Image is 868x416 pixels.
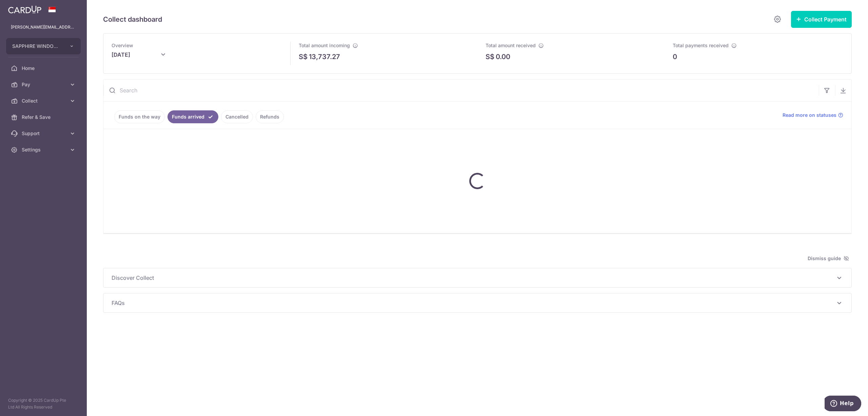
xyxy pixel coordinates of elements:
h5: Collect dashboard [103,14,162,25]
span: Refer & Save [22,114,66,121]
a: Cancelled [221,110,253,123]
a: Funds arrived [167,110,218,123]
span: Total amount incoming [299,42,350,48]
span: Total payments received [673,42,729,48]
span: Collect [22,97,66,104]
p: [PERSON_NAME][EMAIL_ADDRESS][DOMAIN_NAME] [11,24,76,31]
span: S$ [299,52,308,62]
span: Help [15,5,29,11]
span: Pay [22,81,66,88]
button: SAPPHIRE WINDOWS PTE LTD [6,38,81,54]
span: SAPPHIRE WINDOWS PTE LTD [12,43,62,50]
span: Dismiss guide [808,254,849,263]
a: Funds on the way [114,110,165,123]
span: Discover Collect [112,274,835,282]
p: 0 [673,52,677,62]
input: Search [103,79,819,101]
span: Total amount received [486,42,536,48]
span: Settings [22,146,66,153]
span: S$ [486,52,494,62]
span: Support [22,130,66,137]
p: FAQs [112,299,843,307]
a: Read more on statuses [783,112,843,119]
span: FAQs [112,299,835,307]
p: 0.00 [496,52,510,62]
p: 13,737.27 [309,52,340,62]
button: Collect Payment [791,11,852,28]
span: Read more on statuses [783,112,836,119]
img: CardUp [8,5,41,14]
p: Discover Collect [112,274,843,282]
span: Overview [112,42,133,48]
span: Home [22,65,66,72]
a: Refunds [256,110,284,123]
iframe: Opens a widget where you can find more information [825,396,861,413]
